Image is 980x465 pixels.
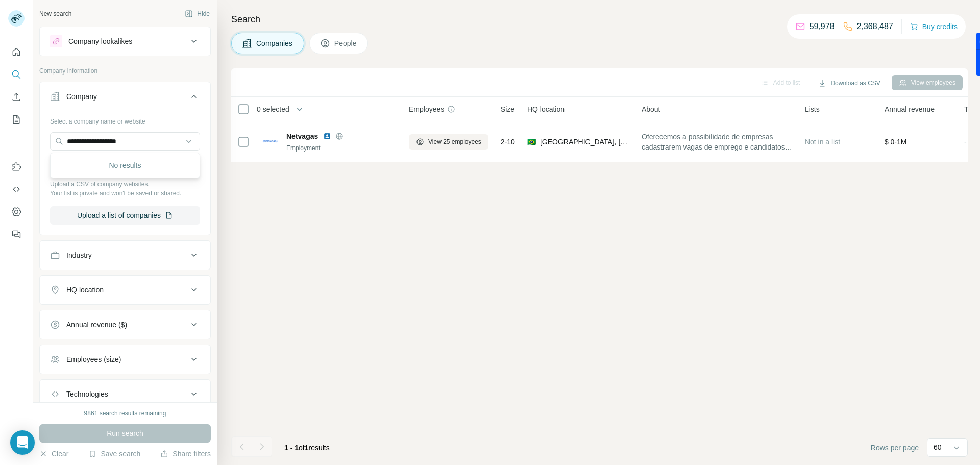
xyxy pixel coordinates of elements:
span: Employees [409,104,444,114]
span: 1 [305,444,309,452]
p: 2,368,487 [857,20,893,33]
button: Dashboard [8,203,24,221]
button: Company lookalikes [40,29,210,54]
p: Upload a CSV of company websites. [50,180,200,189]
span: Annual revenue [885,104,935,114]
div: Employees (size) [66,354,121,364]
button: Annual revenue ($) [40,312,210,337]
button: Buy credits [910,19,958,34]
div: Company lookalikes [68,36,132,46]
span: View 25 employees [428,137,481,146]
p: 59,978 [810,20,835,33]
button: HQ location [40,278,210,302]
span: [GEOGRAPHIC_DATA], [GEOGRAPHIC_DATA] [540,137,629,147]
p: 60 [934,442,942,452]
span: HQ location [527,104,565,114]
span: Companies [256,38,293,48]
div: Annual revenue ($) [66,320,127,330]
img: Logo of Netvagas [262,137,278,145]
button: View 25 employees [409,134,488,150]
button: Quick start [8,43,24,61]
div: New search [39,9,71,18]
div: Select a company name or website [50,113,200,126]
div: Employment [286,143,397,153]
span: Lists [805,104,820,114]
button: Clear [39,449,68,459]
button: Save search [88,449,140,459]
button: Use Surfe on LinkedIn [8,158,24,176]
button: Hide [178,6,217,21]
span: Rows per page [871,443,919,453]
button: My lists [8,110,24,129]
button: Technologies [40,382,210,406]
button: Enrich CSV [8,88,24,106]
span: Oferecemos a possibilidade de empresas cadastrarem vagas de emprego e candidatos cadastrarem o se... [642,132,793,152]
div: Technologies [66,389,108,399]
button: Use Surfe API [8,180,24,199]
p: Company information [39,66,211,76]
button: Employees (size) [40,347,210,372]
span: Size [501,104,514,114]
h4: Search [231,12,968,27]
span: of [299,444,305,452]
img: LinkedIn logo [323,132,331,140]
button: Feedback [8,225,24,243]
span: 2-10 [501,137,515,147]
span: Netvagas [286,131,318,141]
div: No results [53,155,198,176]
span: 1 - 1 [284,444,299,452]
div: HQ location [66,285,104,295]
div: Open Intercom Messenger [10,430,35,455]
button: Industry [40,243,210,267]
span: 0 selected [257,104,289,114]
button: Download as CSV [811,76,887,91]
span: 🇧🇷 [527,137,536,147]
button: Upload a list of companies [50,206,200,225]
span: Not in a list [805,138,840,146]
span: About [642,104,660,114]
span: $ 0-1M [885,138,907,146]
button: Share filters [160,449,211,459]
div: Industry [66,250,92,260]
p: Your list is private and won't be saved or shared. [50,189,200,198]
div: Company [66,91,97,102]
span: results [284,444,330,452]
div: 9861 search results remaining [84,409,166,418]
button: Search [8,65,24,84]
span: People [334,38,358,48]
button: Company [40,84,210,113]
span: - [964,138,967,146]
